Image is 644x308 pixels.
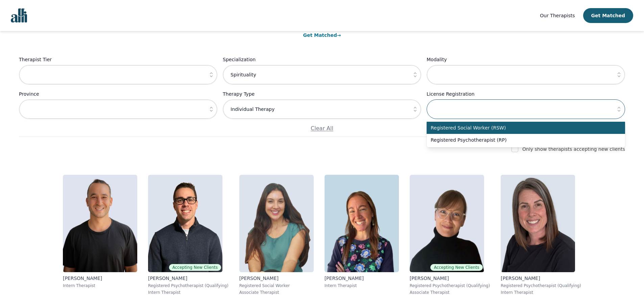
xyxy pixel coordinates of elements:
p: [PERSON_NAME] [501,275,581,282]
p: Intern Therapist [63,283,137,288]
a: Amrit_Bhangoo[PERSON_NAME]Registered Social WorkerAssociate Therapist [234,169,319,301]
p: [PERSON_NAME] [239,275,314,282]
img: Angela_Earl [410,175,484,272]
img: Amrit_Bhangoo [239,175,314,272]
p: Clear All [19,124,625,133]
p: Intern Therapist [501,290,581,295]
label: Specialization [223,55,421,64]
span: Our Therapists [540,13,575,18]
img: Ethan_Braun [148,175,222,272]
a: Get Matched [303,32,341,38]
p: Registered Psychotherapist (Qualifying) [410,283,490,288]
p: Registered Social Worker [239,283,314,288]
a: Our Therapists [540,11,575,20]
a: Kavon_Banejad[PERSON_NAME]Intern Therapist [57,169,143,301]
img: Kavon_Banejad [63,175,137,272]
label: Therapy Type [223,90,421,98]
label: License Registration [427,90,625,98]
span: Registered Social Worker (RSW) [431,124,613,131]
button: Get Matched [583,8,633,23]
p: Associate Therapist [410,290,490,295]
p: [PERSON_NAME] [410,275,490,282]
span: → [337,32,341,38]
a: Naomi_Tessler[PERSON_NAME]Intern Therapist [319,169,404,301]
img: Naomi_Tessler [325,175,399,272]
a: Ethan_BraunAccepting New Clients[PERSON_NAME]Registered Psychotherapist (Qualifying)Intern Therapist [143,169,234,301]
label: Therapist Tier [19,55,217,64]
p: [PERSON_NAME] [63,275,137,282]
img: Stephanie_Bunker [501,175,575,272]
span: Accepting New Clients [169,264,221,271]
p: Registered Psychotherapist (Qualifying) [501,283,581,288]
p: Associate Therapist [239,290,314,295]
p: Intern Therapist [325,283,399,288]
span: Accepting New Clients [430,264,482,271]
a: Stephanie_Bunker[PERSON_NAME]Registered Psychotherapist (Qualifying)Intern Therapist [495,169,587,301]
p: [PERSON_NAME] [148,275,229,282]
p: [PERSON_NAME] [325,275,399,282]
label: Only show therapists accepting new clients [522,146,625,152]
span: Registered Psychotherapist (RP) [431,137,613,143]
a: Angela_EarlAccepting New Clients[PERSON_NAME]Registered Psychotherapist (Qualifying)Associate The... [404,169,496,301]
img: alli logo [11,8,27,23]
p: Registered Psychotherapist (Qualifying) [148,283,229,288]
label: Province [19,90,217,98]
label: Modality [427,55,625,64]
p: Intern Therapist [148,290,229,295]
